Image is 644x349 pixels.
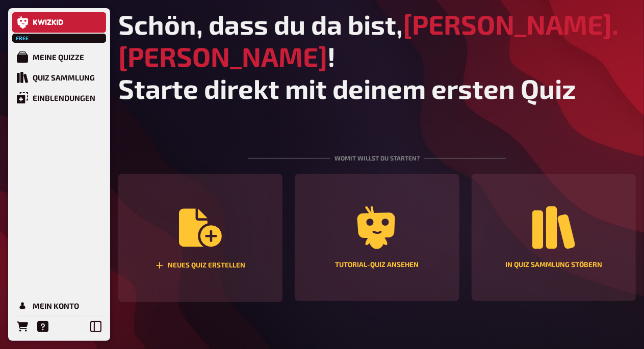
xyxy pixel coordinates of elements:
[12,296,106,316] a: Mein Konto
[33,52,84,62] div: Meine Quizze
[156,261,245,270] div: Neues Quiz erstellen
[33,73,95,82] div: Quiz Sammlung
[335,261,419,269] div: Tutorial-Quiz ansehen
[118,174,282,302] button: Neues Quiz erstellen
[295,174,459,302] a: Tutorial-Quiz ansehen
[505,261,602,269] div: In Quiz Sammlung stöbern
[12,88,106,108] a: Einblendungen
[12,316,33,337] a: Bestellungen
[12,67,106,88] a: Quiz Sammlung
[33,316,53,337] a: Hilfe
[33,93,95,102] div: Einblendungen
[118,8,636,104] h1: Schön, dass du da bist, ! Starte direkt mit deinem ersten Quiz
[13,35,32,41] span: Free
[472,174,636,302] a: In Quiz Sammlung stöbern
[12,47,106,67] a: Meine Quizze
[118,8,619,72] span: [PERSON_NAME].[PERSON_NAME]
[33,301,79,310] div: Mein Konto
[295,174,459,301] button: Tutorial-Quiz ansehen
[472,174,636,301] button: In Quiz Sammlung stöbern
[248,129,507,174] div: Womit willst du starten?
